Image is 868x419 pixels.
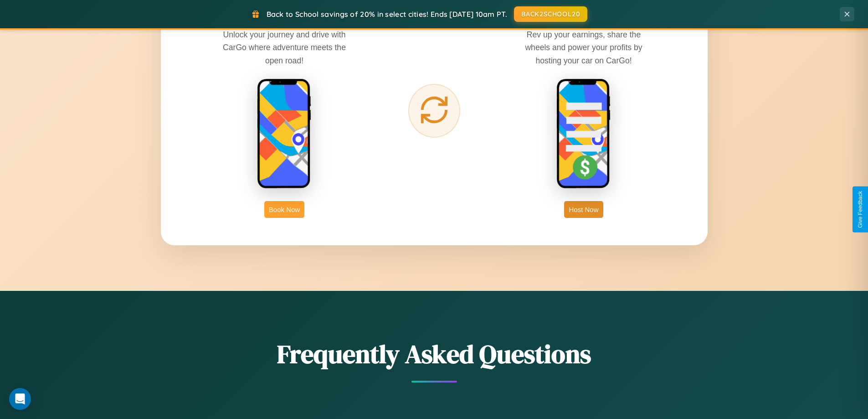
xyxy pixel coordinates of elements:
div: Open Intercom Messenger [9,388,31,410]
button: Host Now [564,201,603,218]
img: rent phone [257,78,312,190]
button: Book Now [264,201,304,218]
p: Unlock your journey and drive with CarGo where adventure meets the open road! [216,28,353,67]
div: Give Feedback [857,191,863,228]
button: BACK2SCHOOL20 [514,6,587,22]
h2: Frequently Asked Questions [161,336,708,372]
span: Back to School savings of 20% in select cities! Ends [DATE] 10am PT. [267,10,507,19]
img: host phone [556,78,611,190]
p: Rev up your earnings, share the wheels and power your profits by hosting your car on CarGo! [515,28,652,67]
